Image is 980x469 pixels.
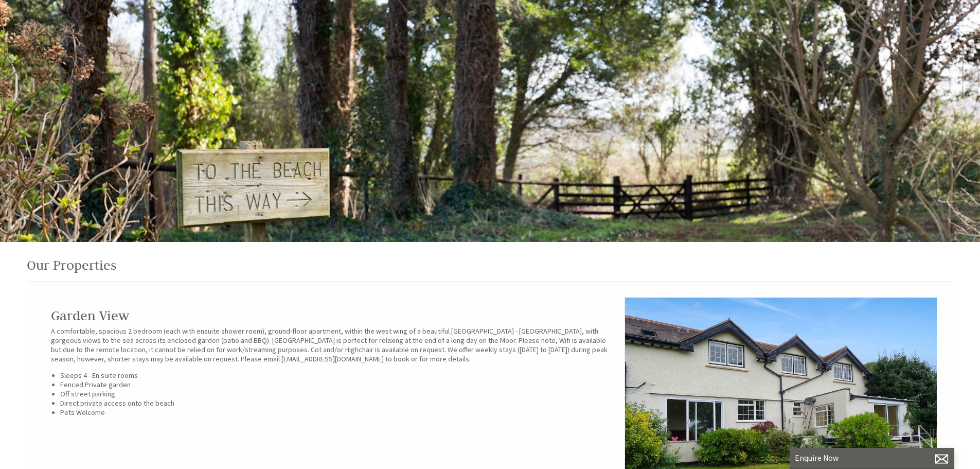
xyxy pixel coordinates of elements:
p: Enquire Now [795,453,949,463]
h1: Our Properties [27,257,629,273]
li: Sleeps 4 - En suite rooms [60,371,616,380]
li: Fenced Private garden [60,380,616,389]
li: Off street parking [60,389,616,398]
p: A comfortable, spacious 2 bedroom (each with ensuite shower room), ground-floor apartment, within... [51,326,616,363]
li: Direct private access onto the beach [60,398,616,408]
a: Garden View [51,307,129,324]
li: Pets Welcome [60,408,616,417]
